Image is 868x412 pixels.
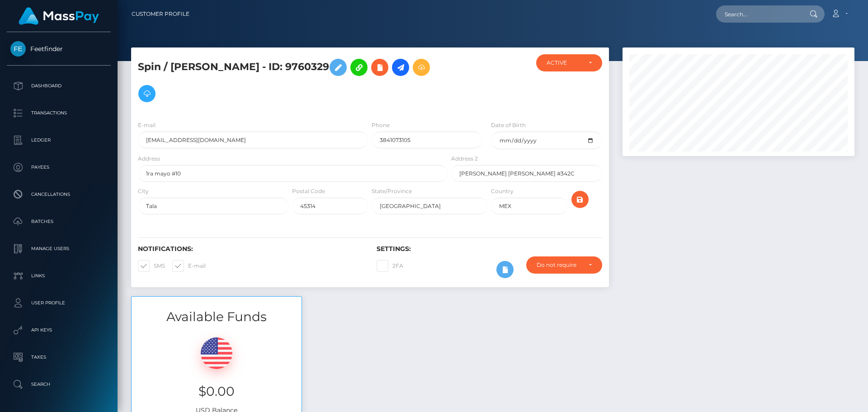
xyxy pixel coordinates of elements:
div: Do not require [537,261,581,269]
label: Country [491,187,514,195]
label: Postal Code [292,187,325,195]
a: Dashboard [7,75,111,97]
label: SMS [138,260,165,272]
label: 2FA [377,260,403,272]
label: Address [138,155,160,163]
p: Search [10,378,107,391]
a: Initiate Payout [392,59,409,76]
input: Search... [716,5,801,23]
p: Payees [10,161,107,174]
p: Cancellations [10,188,107,201]
h6: Settings: [377,245,602,253]
p: API Keys [10,323,107,337]
label: Date of Birth [491,121,526,129]
a: User Profile [7,292,111,314]
label: State/Province [372,187,412,195]
a: API Keys [7,319,111,341]
a: Manage Users [7,237,111,260]
label: Address 2 [451,155,478,163]
a: Search [7,373,111,396]
img: MassPay Logo [19,7,99,25]
p: Ledger [10,133,107,147]
p: Transactions [10,106,107,120]
img: Feetfinder [10,41,26,57]
a: Payees [7,156,111,179]
label: Phone [372,121,390,129]
a: Taxes [7,346,111,369]
h5: Spin / [PERSON_NAME] - ID: 9760329 [138,54,443,107]
label: E-mail [172,260,206,272]
h3: $0.00 [138,383,295,400]
p: User Profile [10,296,107,310]
a: Transactions [7,102,111,124]
p: Dashboard [10,79,107,93]
h6: Notifications: [138,245,363,253]
a: Ledger [7,129,111,152]
div: ACTIVE [547,59,581,66]
a: Customer Profile [132,5,189,24]
a: Batches [7,210,111,233]
label: City [138,187,149,195]
label: E-mail [138,121,156,129]
img: USD.png [201,337,232,369]
h3: Available Funds [132,308,302,326]
a: Links [7,265,111,287]
span: Feetfinder [7,45,111,53]
button: ACTIVE [536,54,602,71]
p: Taxes [10,350,107,364]
p: Manage Users [10,242,107,256]
p: Links [10,269,107,283]
p: Batches [10,215,107,228]
button: Do not require [526,256,602,274]
a: Cancellations [7,183,111,206]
